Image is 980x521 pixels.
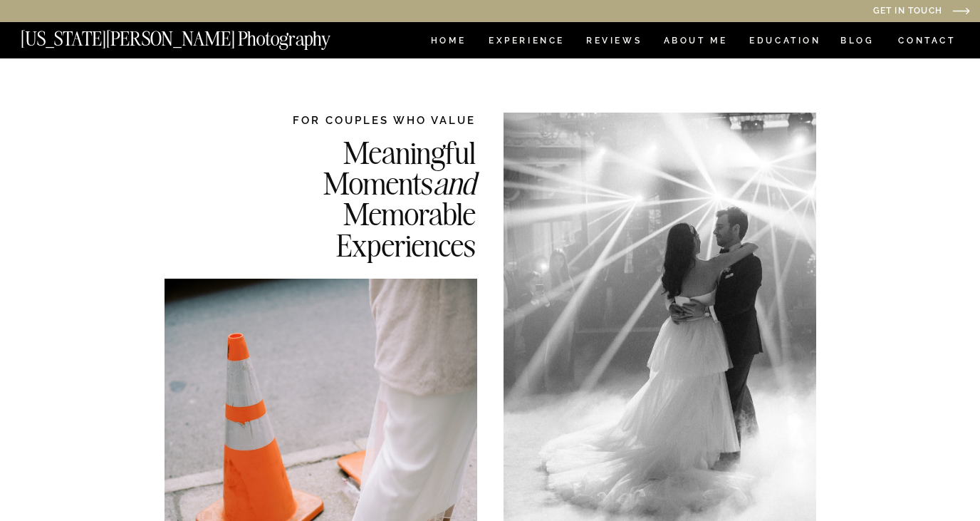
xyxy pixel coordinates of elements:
[428,36,469,48] a: HOME
[251,113,476,128] h2: FOR COUPLES WHO VALUE
[433,163,476,202] i: and
[897,33,956,48] a: CONTACT
[251,137,476,259] h2: Meaningful Moments Memorable Experiences
[840,36,875,48] a: BLOG
[728,6,942,17] a: Get in Touch
[489,36,563,48] a: Experience
[748,36,823,48] a: EDUCATION
[663,36,728,48] a: ABOUT ME
[21,29,378,41] a: [US_STATE][PERSON_NAME] Photography
[586,36,640,48] a: REVIEWS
